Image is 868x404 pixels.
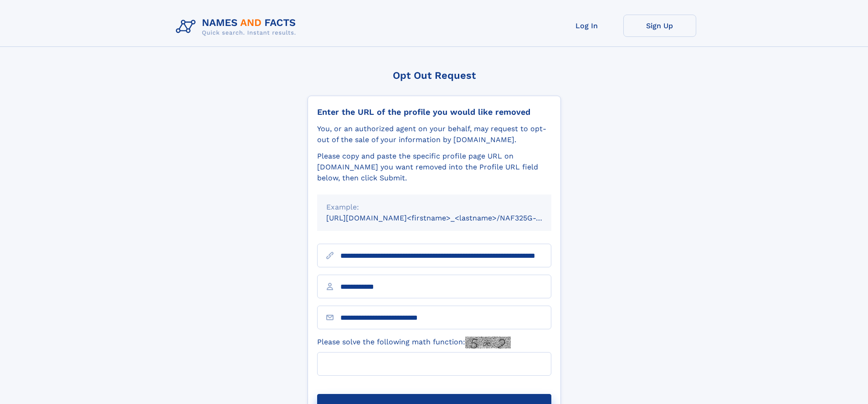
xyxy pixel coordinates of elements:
div: Enter the URL of the profile you would like removed [317,107,551,117]
a: Sign Up [623,15,696,37]
label: Please solve the following math function: [317,337,511,348]
div: Example: [326,202,542,213]
div: Please copy and paste the specific profile page URL on [DOMAIN_NAME] you want removed into the Pr... [317,151,551,184]
img: Logo Names and Facts [172,15,303,39]
div: You, or an authorized agent on your behalf, may request to opt-out of the sale of your informatio... [317,123,551,145]
small: [URL][DOMAIN_NAME]<firstname>_<lastname>/NAF325G-xxxxxxxx [326,214,569,222]
a: Log In [550,15,623,37]
div: Opt Out Request [308,70,561,81]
